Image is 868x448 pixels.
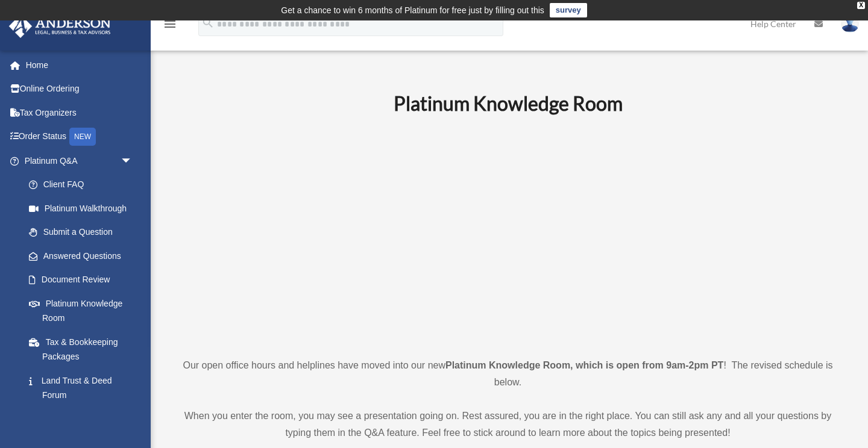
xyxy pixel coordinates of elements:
a: survey [550,3,587,17]
div: NEW [69,128,96,146]
a: Online Ordering [8,77,151,101]
a: Tax Organizers [8,101,151,125]
a: Portal Feedback [17,407,151,431]
span: arrow_drop_down [121,149,145,173]
i: search [201,16,215,30]
img: Anderson Advisors Platinum Portal [5,14,115,38]
b: Platinum Knowledge Room [394,92,623,115]
a: menu [163,21,177,31]
a: Platinum Q&Aarrow_drop_down [8,149,151,173]
iframe: 231110_Toby_KnowledgeRoom [327,131,689,335]
a: Platinum Knowledge Room [17,291,145,330]
strong: Platinum Knowledge Room, which is open from 9am-2pm PT [445,360,723,370]
a: Client FAQ [17,173,151,197]
a: Land Trust & Deed Forum [17,369,151,407]
a: Answered Questions [17,244,151,268]
a: Submit a Question [17,220,151,244]
img: User Pic [841,15,859,33]
p: When you enter the room, you may see a presentation going on. Rest assured, you are in the right ... [172,408,844,441]
p: Our open office hours and helplines have moved into our new ! The revised schedule is below. [172,357,844,391]
div: Get a chance to win 6 months of Platinum for free just by filling out this [281,3,544,17]
div: close [857,2,865,9]
a: Platinum Walkthrough [17,196,151,220]
a: Home [8,53,151,77]
i: menu [163,17,177,31]
a: Tax & Bookkeeping Packages [17,330,151,369]
a: Order StatusNEW [8,125,151,149]
a: Document Review [17,268,151,292]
